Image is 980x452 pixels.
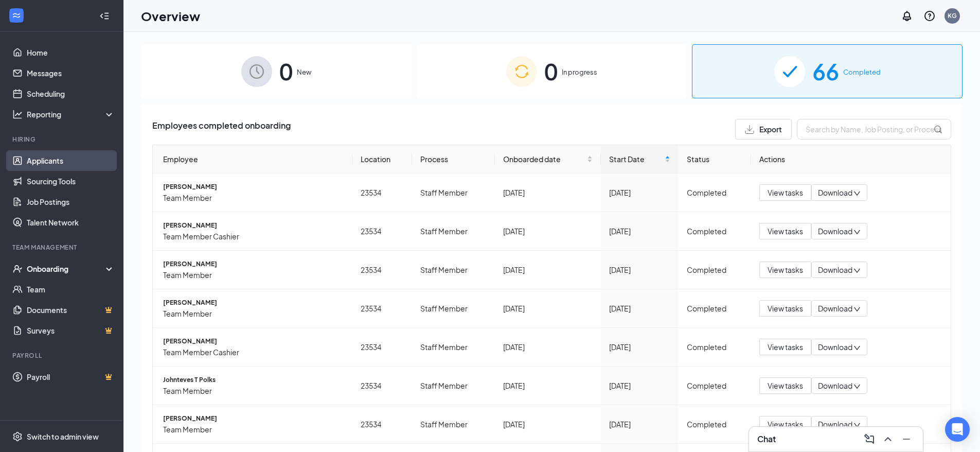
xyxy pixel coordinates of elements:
[27,171,115,192] a: Sourcing Tools
[609,380,670,391] div: [DATE]
[279,54,293,89] span: 0
[544,54,558,89] span: 0
[609,264,670,275] div: [DATE]
[352,173,413,212] td: 23534
[12,431,23,442] svg: Settings
[853,383,861,390] span: down
[757,433,776,445] h3: Chat
[609,341,670,353] div: [DATE]
[27,279,115,300] a: Team
[163,298,344,308] span: [PERSON_NAME]
[812,54,839,89] span: 66
[12,264,23,274] svg: UserCheck
[687,380,743,391] div: Completed
[768,419,803,430] span: View tasks
[27,42,115,63] a: Home
[27,109,115,119] div: Reporting
[12,109,23,119] svg: Analysis
[863,433,876,445] svg: ComposeMessage
[27,192,115,212] a: Job Postings
[412,212,495,251] td: Staff Member
[163,346,344,358] span: Team Member Cashier
[163,231,344,242] span: Team Member Cashier
[609,225,670,237] div: [DATE]
[11,10,22,21] svg: WorkstreamLogo
[797,119,951,140] input: Search by Name, Job Posting, or Process
[352,367,413,405] td: 23534
[818,419,852,430] span: Download
[759,339,811,355] button: View tasks
[609,187,670,198] div: [DATE]
[503,225,593,237] div: [DATE]
[679,145,751,173] th: Status
[562,67,597,77] span: In progress
[352,328,413,367] td: 23534
[503,419,593,430] div: [DATE]
[882,433,894,445] svg: ChevronUp
[412,289,495,328] td: Staff Member
[352,212,413,251] td: 23534
[27,367,115,387] a: PayrollCrown
[818,303,852,314] span: Download
[99,11,110,21] svg: Collapse
[163,385,344,396] span: Team Member
[141,7,200,25] h1: Overview
[687,225,743,237] div: Completed
[503,187,593,198] div: [DATE]
[412,251,495,289] td: Staff Member
[163,413,344,424] span: [PERSON_NAME]
[735,119,792,140] button: Export
[352,251,413,289] td: 23534
[12,351,113,360] div: Payroll
[27,150,115,171] a: Applicants
[27,264,106,274] div: Onboarding
[759,223,811,239] button: View tasks
[12,135,113,144] div: Hiring
[843,67,881,77] span: Completed
[759,416,811,432] button: View tasks
[352,145,413,173] th: Location
[27,63,115,83] a: Messages
[687,264,743,275] div: Completed
[898,431,915,447] button: Minimize
[818,265,852,275] span: Download
[768,187,803,198] span: View tasks
[853,267,861,274] span: down
[900,433,913,445] svg: Minimize
[163,424,344,435] span: Team Member
[163,182,344,192] span: [PERSON_NAME]
[412,405,495,444] td: Staff Member
[687,303,743,314] div: Completed
[945,417,970,442] div: Open Intercom Messenger
[923,10,936,22] svg: QuestionInfo
[163,220,344,231] span: [PERSON_NAME]
[495,145,601,173] th: Onboarded date
[687,187,743,198] div: Completed
[412,328,495,367] td: Staff Member
[768,264,803,275] span: View tasks
[853,344,861,352] span: down
[503,153,585,165] span: Onboarded date
[759,262,811,278] button: View tasks
[163,269,344,281] span: Team Member
[853,306,861,313] span: down
[759,124,782,135] span: Export
[901,10,913,22] svg: Notifications
[759,300,811,317] button: View tasks
[152,119,291,140] span: Employees completed onboarding
[412,367,495,405] td: Staff Member
[412,173,495,212] td: Staff Member
[27,300,115,320] a: DocumentsCrown
[880,431,896,447] button: ChevronUp
[503,303,593,314] div: [DATE]
[759,184,811,201] button: View tasks
[609,303,670,314] div: [DATE]
[751,145,951,173] th: Actions
[27,320,115,341] a: SurveysCrown
[853,190,861,197] span: down
[27,431,99,442] div: Switch to admin view
[853,229,861,236] span: down
[768,303,803,314] span: View tasks
[163,192,344,203] span: Team Member
[27,83,115,104] a: Scheduling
